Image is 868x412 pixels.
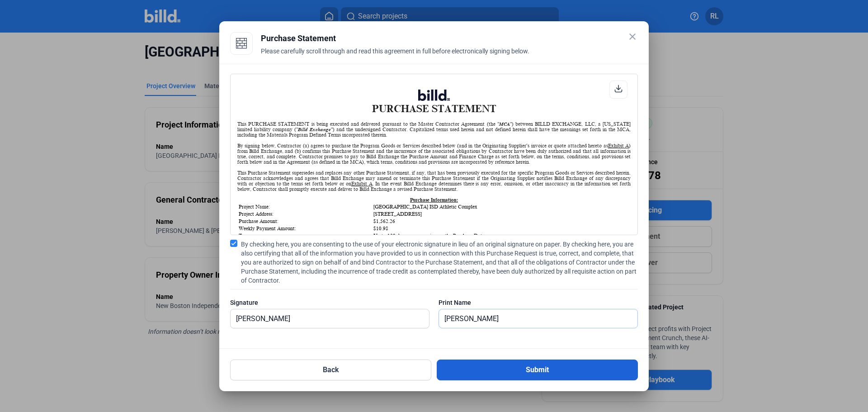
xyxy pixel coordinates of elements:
i: MCA [499,121,510,127]
td: [STREET_ADDRESS] [373,211,630,217]
input: Print Name [439,309,637,328]
span: By checking here, you are consenting to the use of your electronic signature in lieu of an origin... [241,240,638,285]
u: Exhibit A [351,181,373,186]
td: Purchase Amount: [238,218,372,224]
h1: PURCHASE STATEMENT [237,90,631,114]
td: $1,562.26 [373,218,630,224]
u: Purchase Information: [410,197,458,203]
div: Please carefully scroll through and read this agreement in full before electronically signing below. [261,47,638,66]
td: Up to 120 days, commencing on the Purchase Date [373,232,630,239]
u: Exhibit A [608,143,629,148]
td: Project Address: [238,211,372,217]
td: [GEOGRAPHIC_DATA] ISD Athletic Complex [373,204,630,210]
td: $10.98 [373,225,630,232]
div: Print Name [439,298,638,307]
div: Purchase Statement [261,32,638,45]
mat-icon: close [627,31,638,42]
td: Project Name: [238,204,372,210]
i: Billd Exchange [298,127,331,132]
td: Term: [238,232,372,239]
td: Weekly Payment Amount: [238,225,372,232]
div: This Purchase Statement supersedes and replaces any other Purchase Statement, if any, that has be... [237,170,631,192]
div: Signature [230,298,429,307]
button: Back [230,360,431,380]
div: By signing below, Contractor (a) agrees to purchase the Program Goods or Services described below... [237,143,631,165]
input: Signature [231,309,419,328]
button: Submit [437,360,638,380]
div: This PURCHASE STATEMENT is being executed and delivered pursuant to the Master Contractor Agreeme... [237,121,631,137]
